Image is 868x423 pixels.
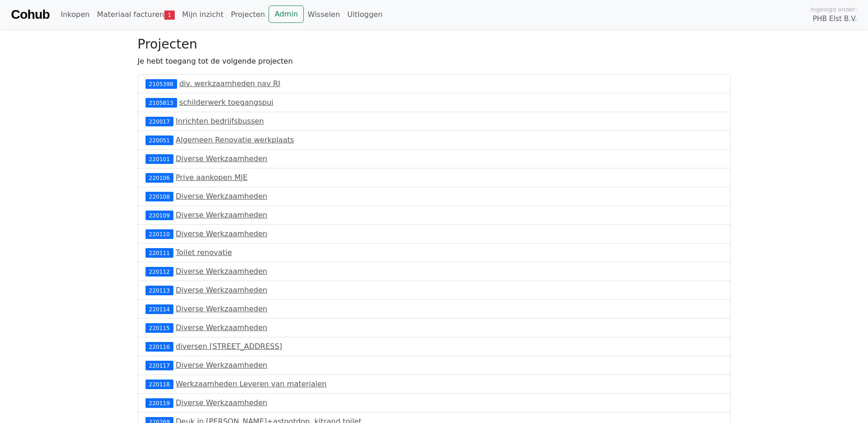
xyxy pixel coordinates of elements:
[146,192,173,201] div: 220108
[146,323,173,332] div: 220115
[146,79,177,88] div: 2105398
[176,267,267,276] a: Diverse Werkzaamheden
[176,154,267,163] a: Diverse Werkzaamheden
[227,5,269,24] a: Projecten
[138,37,731,52] h3: Projecten
[179,79,280,88] a: div. werkzaamheden nav RI
[176,192,267,201] a: Diverse Werkzaamheden
[146,98,177,107] div: 2105813
[146,380,173,389] div: 220118
[146,361,173,370] div: 220117
[176,398,267,407] a: Diverse Werkzaamheden
[269,5,304,23] a: Admin
[146,154,173,163] div: 220101
[146,229,173,239] div: 220110
[344,5,386,24] a: Uitloggen
[176,136,294,144] a: Algemeen Renovatie werkplaats
[178,5,227,24] a: Mijn inzicht
[164,11,175,20] span: 1
[146,267,173,276] div: 220112
[176,173,248,182] a: Prive aankopen MJE
[176,380,327,388] a: Werkzaamheden Leveren van materialen
[11,4,49,26] a: Cohub
[176,286,267,294] a: Diverse Werkzaamheden
[176,361,267,369] a: Diverse Werkzaamheden
[813,14,857,24] span: PHB Elst B.V.
[176,323,267,332] a: Diverse Werkzaamheden
[176,342,282,351] a: diversen [STREET_ADDRESS]
[146,136,173,145] div: 220051
[176,304,267,313] a: Diverse Werkzaamheden
[146,117,173,126] div: 220017
[146,211,173,220] div: 220109
[146,304,173,314] div: 220114
[146,173,173,182] div: 220106
[304,5,344,24] a: Wisselen
[176,248,232,257] a: Toilet renovatie
[176,229,267,238] a: Diverse Werkzaamheden
[57,5,93,24] a: Inkopen
[176,211,267,219] a: Diverse Werkzaamheden
[146,398,173,407] div: 220119
[176,117,264,125] a: Inrichten bedrijfsbussen
[146,342,173,351] div: 220116
[810,5,857,14] span: Ingelogd onder:
[179,98,274,107] a: schilderwerk toegangspui
[146,286,173,295] div: 220113
[138,56,731,67] p: Je hebt toegang tot de volgende projecten
[146,248,173,257] div: 220111
[93,5,178,24] a: Materiaal facturen1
